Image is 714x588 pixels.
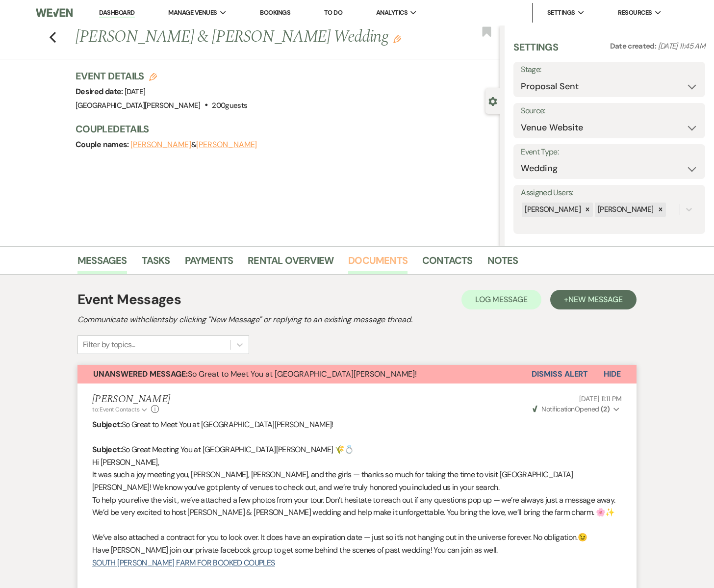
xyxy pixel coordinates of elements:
span: Log Message [475,294,528,305]
strong: Subject: [92,444,122,455]
div: [PERSON_NAME] [522,203,582,217]
button: Dismiss Alert [532,365,588,383]
h5: [PERSON_NAME] [92,393,170,406]
p: It was such a joy meeting you, [PERSON_NAME], [PERSON_NAME], and the girls — thanks so much for t... [92,468,622,493]
span: Opened [533,405,610,413]
p: Have [PERSON_NAME] join our private facebook group to get some behind the scenes of past wedding!... [92,544,622,557]
span: So Great to Meet You at [GEOGRAPHIC_DATA][PERSON_NAME]! [93,369,417,379]
a: Dashboard [99,8,134,18]
button: Log Message [461,290,541,309]
label: Event Type: [521,145,698,159]
a: Notes [487,253,518,274]
h3: Event Details [76,69,247,83]
span: [DATE] [125,87,145,97]
p: We’d be very excited to host [PERSON_NAME] & [PERSON_NAME] wedding and help make it unforgettable... [92,506,622,519]
a: SOUTH [PERSON_NAME] FARM FOR BOOKED COUPLES [92,558,275,568]
p: So Great to Meet You at [GEOGRAPHIC_DATA][PERSON_NAME]! [92,418,622,431]
p: So Great Meeting You at [GEOGRAPHIC_DATA][PERSON_NAME] 🌾💍 [92,443,622,456]
h3: Settings [513,40,558,62]
h3: Couple Details [76,122,490,136]
div: Filter by topics... [83,339,135,351]
button: Close lead details [488,96,497,105]
span: Desired date: [76,86,125,97]
label: Stage: [521,63,698,77]
span: New Message [568,294,623,305]
strong: Unanswered Message: [93,369,188,379]
button: +New Message [550,290,637,309]
p: We’ve also attached a contract for you to look over. It does have an expiration date — just so it... [92,531,622,544]
a: Rental Overview [248,253,333,274]
span: [DATE] 11:45 AM [658,41,705,51]
button: Unanswered Message:So Great to Meet You at [GEOGRAPHIC_DATA][PERSON_NAME]! [77,365,532,383]
button: [PERSON_NAME] [196,141,257,149]
span: to: Event Contacts [92,406,139,413]
a: Payments [185,253,233,274]
span: [DATE] 11:11 PM [579,394,622,403]
img: Weven Logo [36,2,73,23]
a: Documents [348,253,408,274]
span: Notification [541,405,574,413]
a: Messages [77,253,127,274]
span: [GEOGRAPHIC_DATA][PERSON_NAME] [76,101,201,110]
button: Edit [393,34,401,43]
span: Manage Venues [168,8,217,18]
a: Contacts [422,253,473,274]
strong: Subject: [92,419,122,430]
h1: Event Messages [77,289,181,310]
button: NotificationOpened (2) [531,404,622,414]
label: Source: [521,104,698,118]
span: Resources [618,8,652,18]
a: To Do [324,8,342,17]
span: Settings [547,8,575,18]
span: Analytics [376,8,408,18]
span: Date created: [610,41,658,51]
a: Tasks [142,253,170,274]
p: Hi [PERSON_NAME], [92,456,622,469]
span: Hide [604,369,621,379]
h2: Communicate with clients by clicking "New Message" or replying to an existing message thread. [77,314,637,326]
strong: ( 2 ) [601,405,610,413]
button: to: Event Contacts [92,405,149,414]
span: 200 guests [212,101,247,110]
button: Hide [588,365,637,383]
label: Assigned Users: [521,186,698,200]
div: [PERSON_NAME] [595,203,655,217]
span: & [130,140,257,150]
button: [PERSON_NAME] [130,141,191,149]
h1: [PERSON_NAME] & [PERSON_NAME] Wedding [76,26,411,49]
a: Bookings [260,8,290,17]
p: To help you relive the visit , we’ve attached a few photos from your tour. Don’t hesitate to reac... [92,494,622,507]
span: Couple names: [76,139,130,150]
